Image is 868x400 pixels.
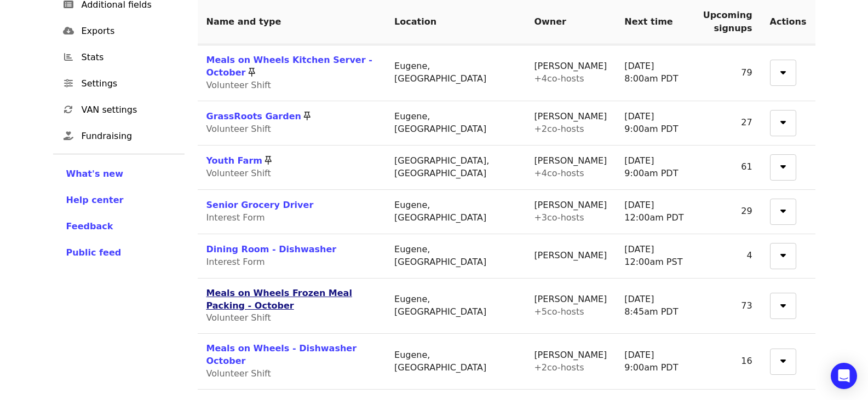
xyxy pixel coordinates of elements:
i: thumbtack icon [265,155,272,166]
div: 27 [703,117,752,129]
div: Eugene, [GEOGRAPHIC_DATA] [394,349,516,374]
div: + 4 co-host s [534,73,607,85]
div: 61 [703,161,752,173]
div: 79 [703,67,752,79]
div: Eugene, [GEOGRAPHIC_DATA] [394,60,516,85]
td: [DATE] 12:00am PDT [616,190,694,234]
div: + 3 co-host s [534,212,607,224]
span: What's new [66,169,124,179]
td: [PERSON_NAME] [525,146,616,190]
td: [DATE] 8:00am PDT [616,45,694,101]
td: [PERSON_NAME] [525,190,616,234]
a: Meals on Wheels Kitchen Server - October [206,55,372,78]
i: sort-down icon [780,204,786,215]
a: Settings [53,71,185,97]
td: [PERSON_NAME] [525,234,616,279]
span: Exports [82,25,176,38]
i: sort-down icon [780,248,786,259]
td: [PERSON_NAME] [525,334,616,390]
div: 29 [703,205,752,218]
span: Fundraising [82,130,176,143]
a: Senior Grocery Driver [206,200,314,210]
i: cloud-download icon [63,26,74,36]
i: sort-down icon [780,354,786,364]
td: [PERSON_NAME] [525,45,616,101]
i: chart-bar icon [64,52,73,62]
i: sort-down icon [780,160,786,170]
i: sync icon [64,105,73,115]
span: Public feed [66,247,122,258]
a: Help center [66,194,171,207]
div: Eugene, [GEOGRAPHIC_DATA] [394,244,516,269]
td: [PERSON_NAME] [525,279,616,334]
div: 16 [703,355,752,368]
i: thumbtack icon [304,111,311,121]
div: Eugene, [GEOGRAPHIC_DATA] [394,199,516,224]
span: Upcoming signups [703,10,752,33]
div: 4 [703,250,752,262]
div: + 4 co-host s [534,167,607,180]
td: [DATE] 9:00am PDT [616,146,694,190]
span: Volunteer Shift [206,168,271,178]
i: hand-holding-heart icon [64,131,73,141]
span: Interest Form [206,212,265,223]
i: sort-down icon [780,115,786,126]
a: Meals on Wheels - Dishwasher October [206,343,357,366]
a: Dining Room - Dishwasher [206,244,337,254]
div: + 5 co-host s [534,306,607,318]
a: GrassRoots Garden [206,111,301,121]
a: Public feed [66,246,171,259]
div: + 2 co-host s [534,123,607,136]
span: Volunteer Shift [206,312,271,323]
i: thumbtack icon [249,67,255,78]
a: Meals on Wheels Frozen Meal Packing - October [206,288,352,311]
a: Stats [53,44,185,71]
span: Settings [82,77,176,90]
a: Fundraising [53,123,185,149]
button: Feedback [66,220,113,233]
a: VAN settings [53,97,185,123]
i: sort-down icon [780,299,786,309]
span: Stats [82,51,176,64]
div: Eugene, [GEOGRAPHIC_DATA] [394,111,516,136]
div: Open Intercom Messenger [831,363,857,389]
a: Youth Farm [206,155,262,166]
div: Eugene, [GEOGRAPHIC_DATA] [394,293,516,318]
div: + 2 co-host s [534,362,607,374]
td: [DATE] 9:00am PDT [616,101,694,146]
a: What's new [66,167,171,181]
a: Exports [53,18,185,44]
td: [PERSON_NAME] [525,101,616,146]
span: Volunteer Shift [206,80,271,90]
span: Volunteer Shift [206,124,271,134]
span: VAN settings [82,103,176,117]
div: 73 [703,300,752,312]
td: [DATE] 9:00am PDT [616,334,694,390]
i: sort-down icon [780,66,786,76]
td: [DATE] 12:00am PST [616,234,694,279]
i: sliders-h icon [64,78,73,89]
span: Volunteer Shift [206,368,271,379]
span: Help center [66,195,124,205]
td: [DATE] 8:45am PDT [616,279,694,334]
div: [GEOGRAPHIC_DATA], [GEOGRAPHIC_DATA] [394,155,516,180]
span: Interest Form [206,257,265,267]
